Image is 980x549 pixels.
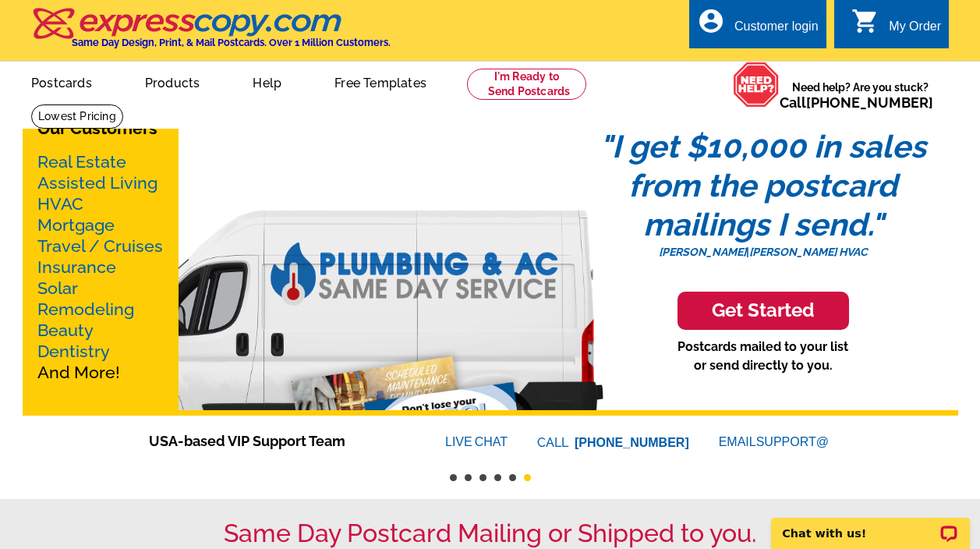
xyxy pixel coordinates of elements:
button: 2 of 6 [465,474,472,481]
a: Insurance [37,257,116,277]
a: shopping_cart My Order [851,17,941,37]
p: And More! [37,151,164,383]
a: Remodeling [37,299,134,319]
p: | [568,244,958,260]
em: [PERSON_NAME] [659,246,746,258]
span: USA-based VIP Support Team [149,430,398,452]
div: Customer login [734,19,819,41]
img: help [733,62,780,108]
iframe: LiveChat chat widget [761,500,980,549]
span: Need help? Are you stuck? [780,80,941,111]
span: Call [780,94,933,111]
a: Solar [37,278,78,298]
i: shopping_cart [851,7,879,35]
a: Mortgage [37,215,115,235]
a: HVAC [37,194,83,214]
h3: Get Started [697,299,830,322]
button: 6 of 6 [524,474,531,481]
a: [PHONE_NUMBER] [806,94,933,111]
a: account_circle Customer login [697,17,819,37]
a: LIVECHAT [445,435,508,448]
em: [PERSON_NAME] HVAC [749,246,868,258]
a: Same Day Design, Print, & Mail Postcards. Over 1 Million Customers. [31,19,391,48]
a: Dentistry [37,342,110,361]
a: Assisted Living [37,173,157,193]
a: Products [120,63,225,100]
a: EMAILSUPPORT@ [719,435,831,448]
p: Postcards mailed to your list or send directly to you. [568,338,958,375]
a: Free Templates [310,63,451,100]
a: Help [228,63,306,100]
a: Real Estate [37,152,126,172]
h4: Same Day Design, Print, & Mail Postcards. Over 1 Million Customers. [72,37,391,48]
div: My Order [889,19,941,41]
a: Postcards [6,63,117,100]
a: Beauty [37,321,94,340]
em: "I get $10,000 in sales from the postcard mailings I send." [600,128,926,243]
button: 4 of 6 [494,474,501,481]
a: Get Started [568,292,958,330]
a: [PHONE_NUMBER] [575,436,689,449]
font: CALL [537,434,571,452]
font: SUPPORT@ [756,433,831,452]
button: 1 of 6 [450,474,457,481]
a: Travel / Cruises [37,236,163,256]
button: 3 of 6 [479,474,486,481]
h1: Same Day Postcard Mailing or Shipped to you. [31,519,949,548]
button: 5 of 6 [509,474,516,481]
font: LIVE [445,433,475,452]
i: account_circle [697,7,725,35]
